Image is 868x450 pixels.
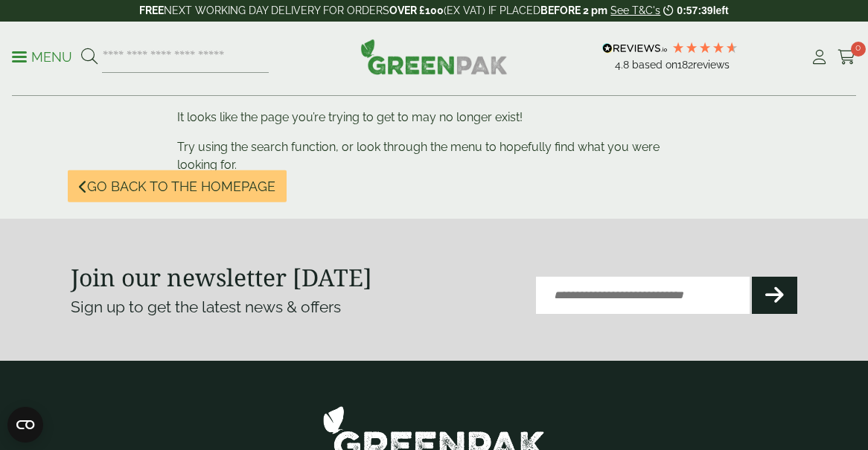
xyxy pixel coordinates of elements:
strong: Join our newsletter [DATE] [71,261,372,293]
img: GreenPak Supplies [360,39,508,74]
p: It looks like the page you’re trying to get to may no longer exist! [177,109,691,126]
strong: OVER £100 [389,4,444,16]
a: Menu [12,48,72,63]
a: See T&C's [610,4,660,16]
span: 4.8 [615,59,632,71]
strong: FREE [139,4,164,16]
span: reviews [693,59,730,71]
span: Based on [632,59,677,71]
i: Cart [837,50,856,65]
i: My Account [810,50,829,65]
a: 0 [837,46,856,68]
strong: BEFORE 2 pm [540,4,607,16]
img: REVIEWS.io [602,43,667,54]
p: Sign up to get the latest news & offers [71,295,398,319]
div: 4.79 Stars [671,41,738,54]
span: 182 [677,59,693,71]
span: 0:57:39 [677,4,712,16]
span: Go back to the homepage [87,179,275,195]
button: Open CMP widget [7,407,43,443]
p: Menu [12,48,72,66]
a: Go back to the homepage [68,170,287,202]
p: Try using the search function, or look through the menu to hopefully find what you were looking for. [177,138,691,174]
span: left [713,4,729,16]
span: 0 [851,42,866,57]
